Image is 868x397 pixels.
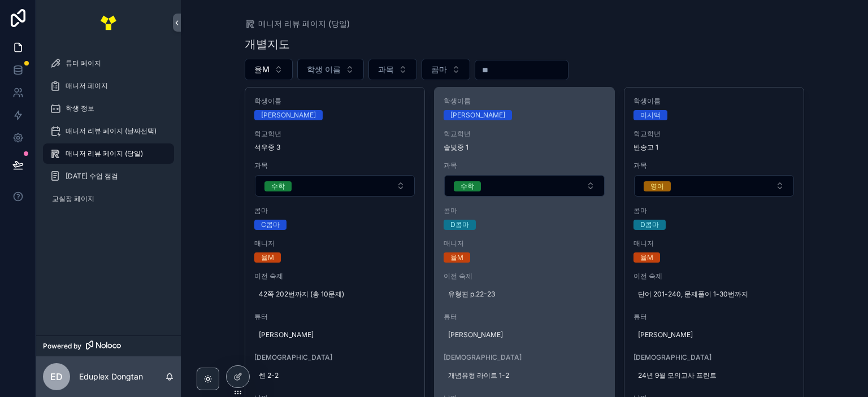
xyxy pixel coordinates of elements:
span: 석우중 3 [254,143,416,152]
div: 수학 [271,181,285,191]
span: [DEMOGRAPHIC_DATA] [254,353,416,362]
span: ED [50,370,63,383]
div: 영어 [650,181,664,191]
span: 과목 [444,161,605,170]
span: 유형편 p.22-23 [448,290,601,299]
div: D콤마 [450,220,469,230]
span: 이전 숙제 [444,272,605,281]
span: 매니저 [254,239,416,248]
div: 율M [261,252,274,263]
button: Select Button [255,175,415,197]
span: 학교학년 [633,129,795,138]
span: 과목 [633,161,795,170]
span: 쎈 2-2 [259,371,411,380]
span: 반송고 1 [633,143,795,152]
div: 율M [450,252,463,263]
button: Select Button [245,59,293,80]
a: 학생 정보 [43,98,174,119]
span: 학생이름 [633,97,795,106]
a: [DATE] 수업 점검 [43,166,174,186]
button: Select Button [368,59,417,80]
a: 매니저 리뷰 페이지 (날짜선택) [43,121,174,141]
div: [PERSON_NAME] [261,110,316,120]
span: 매니저 리뷰 페이지 (당일) [66,149,143,158]
span: 42쪽 202번까지 (총 10문제) [259,290,411,299]
span: 과목 [254,161,416,170]
span: 콤마 [633,206,795,215]
button: Select Button [422,59,470,80]
a: 튜터 페이지 [43,53,174,73]
span: 튜터 페이지 [66,59,101,68]
button: Select Button [297,59,364,80]
div: 이시맥 [640,110,661,120]
img: App logo [99,14,118,32]
span: 학생 이름 [307,64,341,75]
div: 율M [640,252,653,263]
span: [PERSON_NAME] [638,330,791,339]
span: 단어 201-240, 문제풀이 1-30번까지 [638,290,791,299]
span: 콤마 [431,64,447,75]
a: Powered by [36,335,181,356]
span: 콤마 [254,206,416,215]
a: 매니저 리뷰 페이지 (당일) [245,18,350,29]
span: 개념유형 라이트 1-2 [448,371,601,380]
span: [DEMOGRAPHIC_DATA] [633,353,795,362]
span: 매니저 리뷰 페이지 (당일) [258,18,350,29]
span: 콤마 [444,206,605,215]
span: 학생이름 [444,97,605,106]
span: 학생 정보 [66,104,94,113]
span: 솔빛중 1 [444,143,605,152]
span: 율M [254,64,270,75]
span: 매니저 [633,239,795,248]
div: scrollable content [36,45,181,224]
a: 매니저 페이지 [43,76,174,96]
span: Powered by [43,342,81,351]
span: [PERSON_NAME] [448,330,601,339]
h1: 개별지도 [245,36,290,52]
span: 매니저 리뷰 페이지 (날짜선택) [66,126,157,136]
span: [PERSON_NAME] [259,330,411,339]
span: 튜터 [633,312,795,321]
div: 수학 [461,181,474,191]
button: Select Button [634,175,795,197]
span: 매니저 [444,239,605,248]
span: 학교학년 [444,129,605,138]
div: D콤마 [640,220,659,230]
span: 튜터 [444,312,605,321]
span: 튜터 [254,312,416,321]
a: 교실장 페이지 [43,189,174,209]
span: 학교학년 [254,129,416,138]
span: 매니저 페이지 [66,81,108,90]
p: Eduplex Dongtan [79,371,143,382]
span: 학생이름 [254,97,416,106]
span: 교실장 페이지 [52,194,94,203]
span: 이전 숙제 [254,272,416,281]
span: [DATE] 수업 점검 [66,172,118,181]
a: 매니저 리뷰 페이지 (당일) [43,143,174,164]
span: 이전 숙제 [633,272,795,281]
div: C콤마 [261,220,280,230]
span: 과목 [378,64,394,75]
span: 24년 9월 모의고사 프린트 [638,371,791,380]
span: [DEMOGRAPHIC_DATA] [444,353,605,362]
button: Select Button [444,175,605,197]
div: [PERSON_NAME] [450,110,505,120]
